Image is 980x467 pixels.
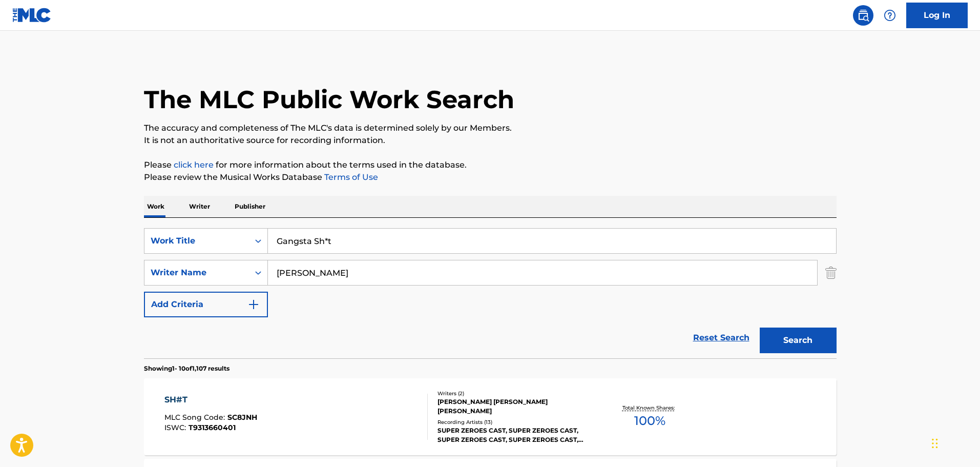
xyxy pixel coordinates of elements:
[227,413,257,422] span: SC8JNH
[144,122,837,134] p: The accuracy and completeness of The MLC's data is determined solely by our Members.
[164,413,227,422] span: MLC Song Code :
[853,5,873,26] a: Public Search
[144,292,268,317] button: Add Criteria
[144,171,837,184] p: Please review the Musical Works Database
[144,196,168,217] p: Work
[929,418,980,467] iframe: Chat Widget
[186,196,213,217] p: Writer
[144,228,837,358] form: Search Form
[760,328,837,353] button: Search
[634,412,665,430] span: 100 %
[437,397,592,416] div: [PERSON_NAME] [PERSON_NAME] [PERSON_NAME]
[144,378,837,455] a: SH#TMLC Song Code:SC8JNHISWC:T9313660401Writers (2)[PERSON_NAME] [PERSON_NAME] [PERSON_NAME]Recor...
[151,267,243,279] div: Writer Name
[825,260,837,286] img: Delete Criterion
[884,9,896,22] img: help
[174,160,214,170] a: click here
[932,428,938,459] div: Drag
[880,5,900,26] div: Help
[857,9,869,22] img: search
[164,394,257,406] div: SH#T
[622,404,677,412] p: Total Known Shares:
[144,364,230,373] p: Showing 1 - 10 of 1,107 results
[189,423,236,432] span: T9313660401
[12,8,52,23] img: MLC Logo
[322,172,378,182] a: Terms of Use
[232,196,268,217] p: Publisher
[247,298,260,311] img: 9d2ae6d4665cec9f34b9.svg
[151,235,243,247] div: Work Title
[164,423,189,432] span: ISWC :
[144,84,514,115] h1: The MLC Public Work Search
[144,159,837,171] p: Please for more information about the terms used in the database.
[437,426,592,444] div: SUPER ZEROES CAST, SUPER ZEROES CAST, SUPER ZEROES CAST, SUPER ZEROES CAST, SUPER ZEROES CAST
[688,327,755,349] a: Reset Search
[906,3,968,28] a: Log In
[437,418,592,426] div: Recording Artists ( 13 )
[437,390,592,397] div: Writers ( 2 )
[144,134,837,147] p: It is not an authoritative source for recording information.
